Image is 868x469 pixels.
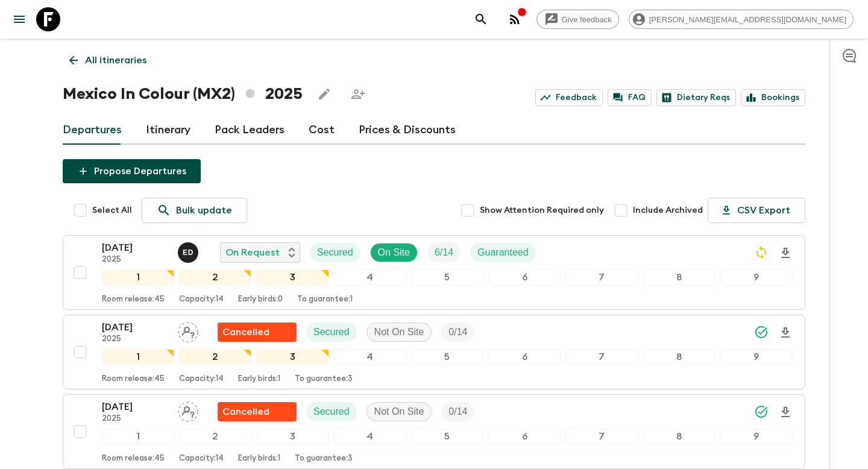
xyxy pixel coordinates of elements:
[295,374,353,384] p: To guarantee: 3
[778,326,793,340] svg: Download Onboarding
[480,204,604,216] span: Show Attention Required only
[222,404,269,419] p: Cancelled
[427,243,461,262] div: Trip Fill
[256,429,329,444] div: 3
[63,235,805,310] button: [DATE]2025Ernesto Deciga AlcàntaraOn RequestSecuredOn SiteTrip FillGuaranteed123456789Room releas...
[178,326,198,335] span: Assign pack leader
[63,394,805,469] button: [DATE]2025Assign pack leaderFlash Pack cancellationSecuredNot On SiteTrip Fill123456789Room relea...
[178,246,201,256] span: Ernesto Deciga Alcàntara
[7,7,31,31] button: menu
[366,323,432,342] div: Not On Site
[334,269,406,285] div: 4
[536,10,619,29] a: Give feedback
[178,405,198,415] span: Assign pack leader
[222,325,269,339] p: Cancelled
[608,89,652,106] a: FAQ
[378,245,410,260] p: On Site
[176,203,232,218] p: Bulk update
[102,429,174,444] div: 1
[754,404,769,419] svg: Synced Successfully
[565,269,638,285] div: 7
[92,204,132,216] span: Select All
[374,325,424,339] p: Not On Site
[238,295,283,304] p: Early birds: 0
[310,243,360,262] div: Secured
[102,349,174,365] div: 1
[146,116,190,145] a: Itinerary
[411,349,483,365] div: 5
[63,315,805,389] button: [DATE]2025Assign pack leaderFlash Pack cancellationSecuredNot On SiteTrip Fill123456789Room relea...
[441,323,474,342] div: Trip Fill
[295,454,353,464] p: To guarantee: 3
[633,204,703,216] span: Include Archived
[309,116,335,145] a: Cost
[366,402,432,421] div: Not On Site
[256,269,329,285] div: 3
[102,414,168,424] p: 2025
[102,269,174,285] div: 1
[643,349,715,365] div: 8
[306,402,357,421] div: Secured
[179,454,224,464] p: Capacity: 14
[629,10,854,29] div: [PERSON_NAME][EMAIL_ADDRESS][DOMAIN_NAME]
[102,320,168,335] p: [DATE]
[488,269,561,285] div: 6
[448,404,467,419] p: 0 / 14
[565,429,638,444] div: 7
[778,405,793,420] svg: Download Onboarding
[306,323,357,342] div: Secured
[741,89,805,106] a: Bookings
[317,245,353,260] p: Secured
[643,429,715,444] div: 8
[142,198,247,223] a: Bulk update
[720,429,793,444] div: 9
[535,89,603,106] a: Feedback
[488,349,561,365] div: 6
[102,241,168,255] p: [DATE]
[754,245,769,260] svg: Sync Required - Changes detected
[178,242,201,263] button: ED
[565,349,638,365] div: 7
[256,349,329,365] div: 3
[63,48,153,72] a: All itineraries
[63,116,122,145] a: Departures
[312,82,336,106] button: Edit this itinerary
[754,325,769,339] svg: Synced Successfully
[334,349,406,365] div: 4
[63,82,303,106] h1: Mexico In Colour (MX2) 2025
[63,159,201,183] button: Propose Departures
[656,89,736,106] a: Dietary Reqs
[720,269,793,285] div: 9
[102,454,165,464] p: Room release: 45
[297,295,353,304] p: To guarantee: 1
[469,7,493,31] button: search adventures
[179,429,251,444] div: 2
[411,429,483,444] div: 5
[183,248,193,257] p: E D
[238,454,280,464] p: Early birds: 1
[215,116,285,145] a: Pack Leaders
[448,325,467,339] p: 0 / 14
[374,404,424,419] p: Not On Site
[225,245,280,260] p: On Request
[313,325,350,339] p: Secured
[179,295,224,304] p: Capacity: 14
[102,335,168,344] p: 2025
[102,295,165,304] p: Room release: 45
[488,429,561,444] div: 6
[218,402,297,421] div: Flash Pack cancellation
[85,53,146,68] p: All itineraries
[643,15,853,24] span: [PERSON_NAME][EMAIL_ADDRESS][DOMAIN_NAME]
[778,246,793,260] svg: Download Onboarding
[359,116,456,145] a: Prices & Discounts
[179,269,251,285] div: 2
[708,198,805,223] button: CSV Export
[346,82,370,106] span: Share this itinerary
[179,349,251,365] div: 2
[555,15,618,24] span: Give feedback
[179,374,224,384] p: Capacity: 14
[441,402,474,421] div: Trip Fill
[370,243,418,262] div: On Site
[477,245,529,260] p: Guaranteed
[218,323,297,342] div: Flash Pack cancellation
